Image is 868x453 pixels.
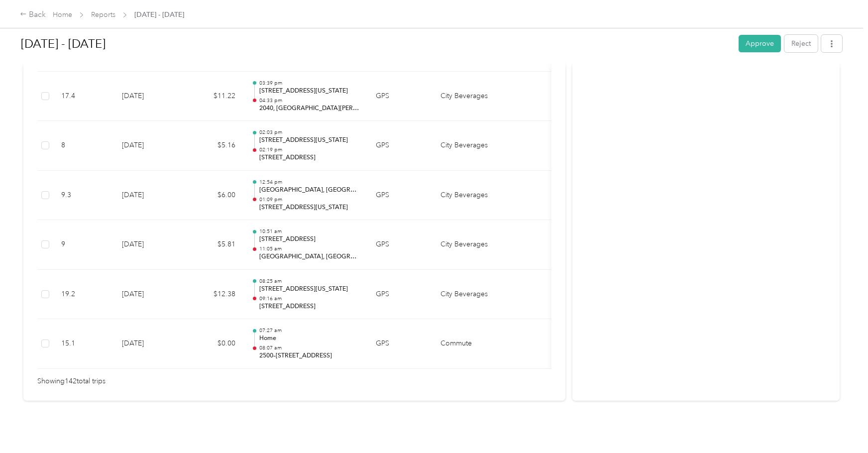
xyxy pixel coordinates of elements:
[184,220,243,270] td: $5.81
[433,220,507,270] td: City Beverages
[53,10,72,19] a: Home
[259,203,360,212] p: [STREET_ADDRESS][US_STATE]
[134,9,184,20] span: [DATE] - [DATE]
[368,220,433,270] td: GPS
[368,319,433,369] td: GPS
[37,376,106,387] span: Showing 142 total trips
[21,32,732,56] h1: Sep 1 - 30, 2025
[259,252,360,261] p: [GEOGRAPHIC_DATA], [GEOGRAPHIC_DATA]
[739,35,781,52] button: Approve
[53,220,114,270] td: 9
[184,121,243,171] td: $5.16
[259,235,360,244] p: [STREET_ADDRESS]
[784,35,818,52] button: Reject
[259,87,360,96] p: [STREET_ADDRESS][US_STATE]
[259,285,360,294] p: [STREET_ADDRESS][US_STATE]
[259,179,360,186] p: 12:54 pm
[433,270,507,320] td: City Beverages
[259,295,360,302] p: 09:16 am
[114,220,184,270] td: [DATE]
[368,121,433,171] td: GPS
[368,270,433,320] td: GPS
[259,146,360,153] p: 02:19 pm
[53,121,114,171] td: 8
[259,196,360,203] p: 01:09 pm
[20,9,46,21] div: Back
[53,270,114,320] td: 19.2
[259,129,360,136] p: 02:03 pm
[259,228,360,235] p: 10:51 am
[114,319,184,369] td: [DATE]
[368,72,433,121] td: GPS
[259,344,360,351] p: 08:07 am
[184,270,243,320] td: $12.38
[812,397,868,453] iframe: Everlance-gr Chat Button Frame
[433,171,507,221] td: City Beverages
[433,121,507,171] td: City Beverages
[368,171,433,221] td: GPS
[114,270,184,320] td: [DATE]
[259,186,360,195] p: [GEOGRAPHIC_DATA], [GEOGRAPHIC_DATA]
[259,97,360,104] p: 04:33 pm
[259,327,360,334] p: 07:27 am
[184,171,243,221] td: $6.00
[433,319,507,369] td: Commute
[91,10,115,19] a: Reports
[184,72,243,121] td: $11.22
[433,72,507,121] td: City Beverages
[53,171,114,221] td: 9.3
[259,245,360,252] p: 11:05 am
[53,319,114,369] td: 15.1
[114,72,184,121] td: [DATE]
[259,80,360,87] p: 03:39 pm
[259,278,360,285] p: 08:25 am
[259,153,360,162] p: [STREET_ADDRESS]
[259,302,360,311] p: [STREET_ADDRESS]
[259,136,360,145] p: [STREET_ADDRESS][US_STATE]
[114,171,184,221] td: [DATE]
[184,319,243,369] td: $0.00
[259,104,360,113] p: 2040, [GEOGRAPHIC_DATA][PERSON_NAME], [GEOGRAPHIC_DATA][US_STATE], [GEOGRAPHIC_DATA]
[259,351,360,360] p: 2500–[STREET_ADDRESS]
[53,72,114,121] td: 17.4
[114,121,184,171] td: [DATE]
[259,334,360,343] p: Home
